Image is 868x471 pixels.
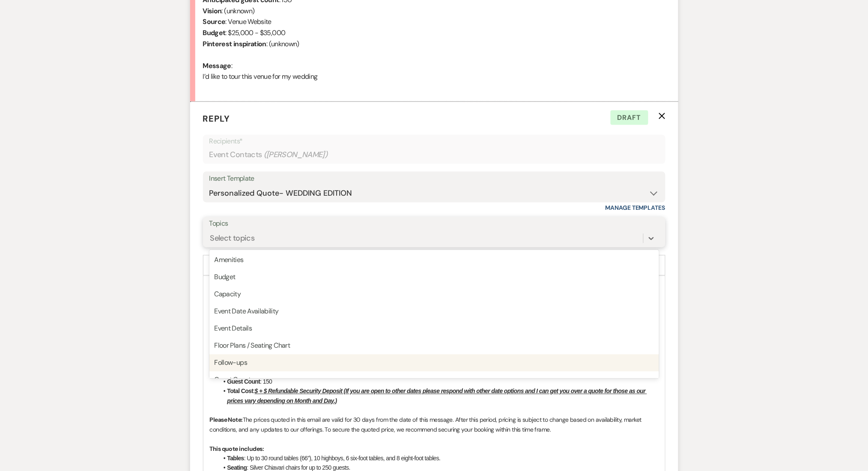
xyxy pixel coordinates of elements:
strong: This quote includes: [210,445,264,453]
span: Reply [203,113,230,124]
p: Recipients* [209,136,659,147]
b: Vision [203,6,222,15]
div: Floor Plans / Seating Chart [209,337,659,355]
label: Topics [209,218,659,230]
p: The prices quoted in this email are valid for 30 days from the date of this message. After this p... [210,415,659,435]
div: Event Details [209,320,659,337]
li: : 150 [218,377,659,387]
b: Budget [203,28,226,37]
strong: Guest Count [227,379,260,385]
b: Pinterest inspiration [203,39,267,48]
u: $ + $ Refundable Security Deposit (If you are open to other dates please respond with other date ... [227,388,647,404]
b: Message [203,61,232,70]
div: Capacity [209,286,659,303]
div: Insert Template [209,173,659,185]
div: Budget [209,269,659,286]
span: Draft [611,110,648,125]
div: Event Contacts [209,146,659,163]
div: Follow-ups [209,355,659,372]
strong: Tables [227,455,244,462]
strong: Please Note: [210,416,243,424]
div: Select topics [210,233,255,244]
div: Amenities [209,252,659,269]
div: Guest Count [209,372,659,389]
a: Manage Templates [606,204,665,212]
b: Source [203,17,226,26]
li: : [218,387,659,406]
div: Event Date Availability [209,303,659,320]
strong: Total Cost [227,388,254,395]
li: : Up to 30 round tables (66”), 10 highboys, 6 six-foot tables, and 8 eight-foot tables. [218,454,659,463]
span: ( [PERSON_NAME] ) [264,149,328,161]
